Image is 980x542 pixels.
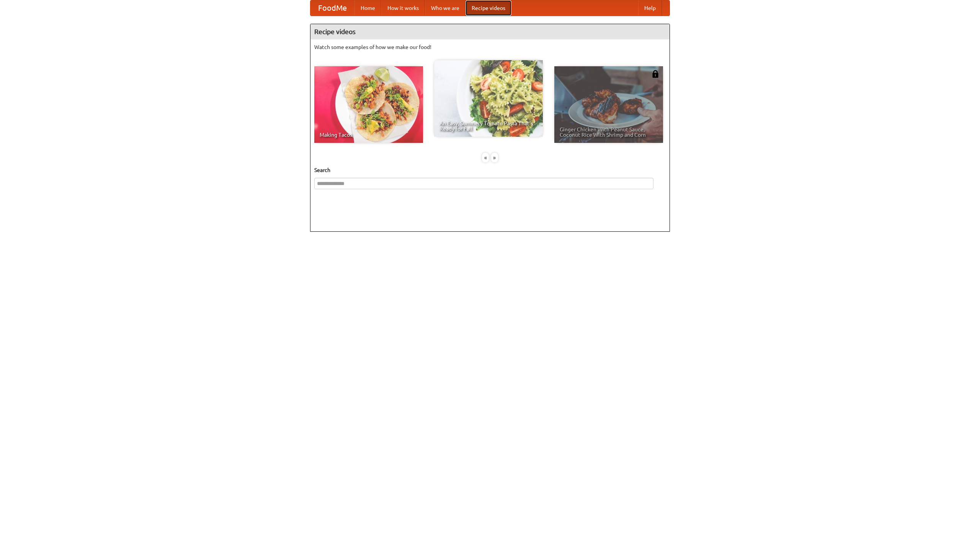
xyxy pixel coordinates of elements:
div: » [491,153,498,162]
a: An Easy, Summery Tomato Pasta That's Ready for Fall [434,60,543,137]
a: Home [354,0,381,16]
a: Recipe videos [465,0,511,16]
a: Help [638,0,662,16]
span: An Easy, Summery Tomato Pasta That's Ready for Fall [439,121,537,131]
div: « [482,153,489,162]
img: 483408.png [652,70,659,78]
a: How it works [381,0,425,16]
a: FoodMe [310,0,354,16]
h5: Search [314,166,666,174]
h4: Recipe videos [310,24,670,39]
a: Who we are [425,0,465,16]
a: Making Tacos [314,66,423,143]
p: Watch some examples of how we make our food! [314,43,666,51]
span: Making Tacos [320,132,418,138]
